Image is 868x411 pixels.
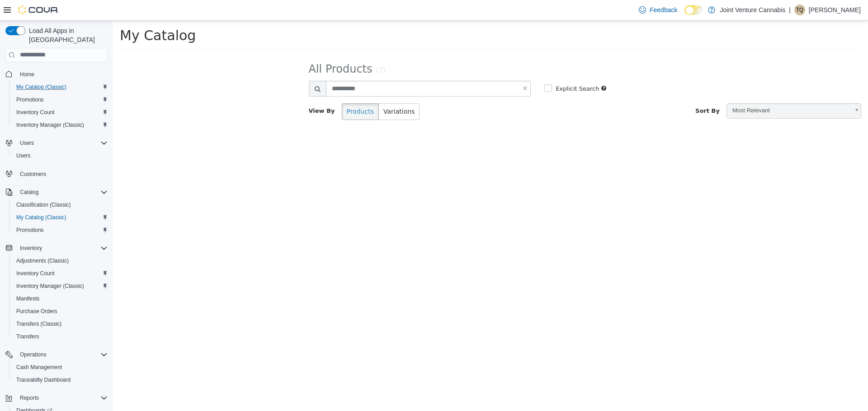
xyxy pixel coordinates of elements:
span: Inventory Manager (Classic) [16,282,84,290]
span: My Catalog (Classic) [16,214,66,221]
small: (7) [263,46,273,54]
p: | [789,5,791,15]
span: Catalog [16,187,108,198]
span: Classification (Classic) [16,201,71,208]
span: Users [16,152,30,159]
span: Reports [16,393,108,403]
button: Inventory [16,243,46,254]
button: Users [2,137,111,149]
span: Manifests [13,293,108,304]
p: [PERSON_NAME] [809,5,861,15]
span: Customers [20,171,46,178]
p: Joint Venture Cannabis [720,5,785,15]
span: Purchase Orders [13,306,108,317]
span: Sort By [582,87,607,93]
span: Inventory Manager (Classic) [13,120,108,130]
button: Inventory Count [9,106,111,119]
a: Promotions [13,94,47,105]
button: Inventory [2,242,111,254]
button: Purchase Orders [9,305,111,318]
button: My Catalog (Classic) [9,81,111,93]
span: Catalog [20,189,38,196]
span: Inventory Manager (Classic) [13,281,108,291]
span: Inventory [20,245,42,252]
span: Cash Management [16,364,62,371]
span: Load All Apps in [GEOGRAPHIC_DATA] [25,26,108,44]
span: All Products [196,42,259,55]
span: Users [16,138,108,148]
span: Reports [20,394,39,402]
span: Inventory Count [13,268,108,279]
span: Traceabilty Dashboard [13,374,108,385]
button: Manifests [9,292,111,305]
a: Transfers (Classic) [13,319,65,329]
a: Classification (Classic) [13,199,75,210]
button: Variations [265,83,307,99]
button: Catalog [2,186,111,199]
button: Operations [2,348,111,361]
button: Inventory Manager (Classic) [9,119,111,131]
a: Inventory Manager (Classic) [13,120,88,130]
a: Users [13,150,34,161]
a: Inventory Manager (Classic) [13,281,88,291]
button: Home [2,68,111,81]
a: Customers [16,169,50,180]
a: Promotions [13,225,47,236]
a: Manifests [13,293,43,304]
img: Cova [18,5,59,14]
span: Adjustments (Classic) [13,255,108,266]
button: Inventory Manager (Classic) [9,280,111,292]
span: My Catalog (Classic) [16,83,66,91]
span: Inventory [16,243,108,254]
a: Most Relevant [613,83,748,98]
span: Promotions [13,94,108,105]
button: Products [229,83,266,99]
button: Customers [2,167,111,180]
span: Inventory Count [16,109,55,116]
span: Promotions [16,226,44,234]
span: Users [20,139,34,147]
span: Home [20,71,34,78]
button: Inventory Count [9,267,111,280]
input: Dark Mode [684,5,703,15]
button: Users [9,149,111,162]
a: My Catalog (Classic) [13,212,70,223]
span: My Catalog [7,7,83,23]
button: Classification (Classic) [9,199,111,211]
span: My Catalog (Classic) [13,82,108,92]
span: Classification (Classic) [13,199,108,210]
button: Reports [2,392,111,404]
span: Traceabilty Dashboard [16,376,71,383]
span: Operations [16,349,108,360]
span: Inventory Count [13,107,108,118]
button: Reports [16,393,42,403]
span: Adjustments (Classic) [16,257,69,264]
span: Transfers [16,333,39,340]
button: Users [16,138,38,148]
a: Inventory Count [13,107,58,118]
a: Traceabilty Dashboard [13,374,74,385]
span: Customers [16,168,108,180]
a: My Catalog (Classic) [13,82,70,92]
span: Promotions [16,96,44,103]
span: Most Relevant [614,83,736,97]
button: Promotions [9,224,111,236]
span: Users [13,150,108,161]
button: Traceabilty Dashboard [9,374,111,386]
button: Adjustments (Classic) [9,254,111,267]
label: Explicit Search [440,64,486,73]
a: Inventory Count [13,268,58,279]
a: Home [16,69,38,80]
a: Purchase Orders [13,306,61,317]
span: TQ [796,5,804,15]
button: Promotions [9,93,111,106]
span: View By [196,87,222,93]
span: Inventory Manager (Classic) [16,121,84,129]
span: Promotions [13,225,108,236]
a: Adjustments (Classic) [13,255,72,266]
span: Transfers [13,331,108,342]
a: Cash Management [13,362,66,373]
a: Feedback [635,1,681,19]
button: Catalog [16,187,42,198]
